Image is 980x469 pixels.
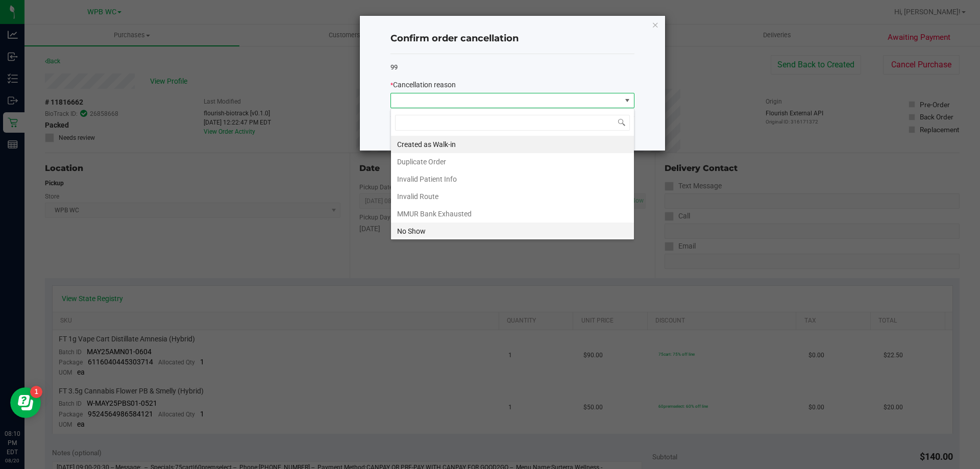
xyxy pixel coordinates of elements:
li: Created as Walk-in [391,136,634,153]
iframe: Resource center [10,387,41,418]
li: Invalid Route [391,188,634,205]
span: 99 [390,63,398,71]
iframe: Resource center unread badge [30,386,42,398]
li: No Show [391,223,634,240]
li: Invalid Patient Info [391,170,634,188]
h4: Confirm order cancellation [390,32,634,45]
li: Duplicate Order [391,153,634,170]
li: MMUR Bank Exhausted [391,205,634,223]
button: Close [652,18,659,31]
span: Cancellation reason [393,81,456,89]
